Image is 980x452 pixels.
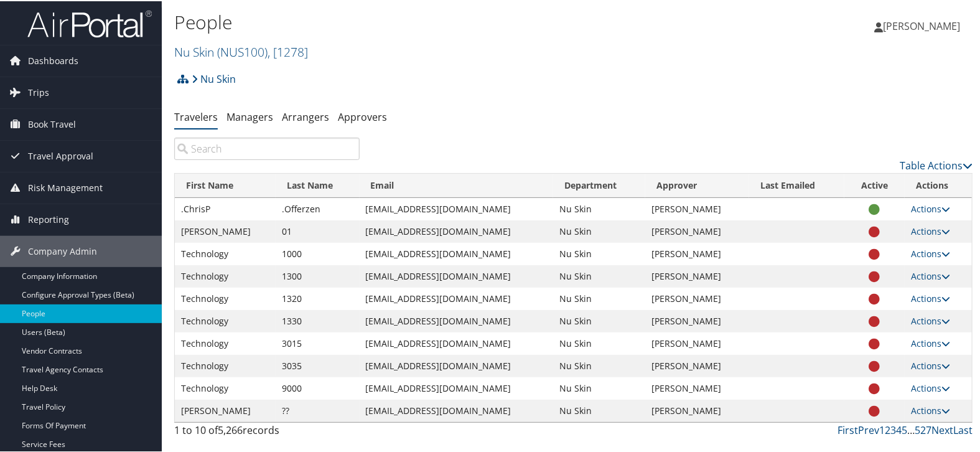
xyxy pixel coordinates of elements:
a: Approvers [338,109,387,123]
a: 1 [879,422,885,436]
td: .Offerzen [276,197,360,219]
td: [PERSON_NAME] [645,264,749,286]
td: 9000 [276,376,360,398]
td: [PERSON_NAME] [645,219,749,242]
a: Actions [911,247,950,258]
td: [EMAIL_ADDRESS][DOMAIN_NAME] [360,331,553,354]
span: 5,266 [218,422,243,436]
td: ?? [276,398,360,421]
span: … [907,422,915,436]
a: Travelers [174,109,218,123]
td: Technology [175,376,276,398]
td: [EMAIL_ADDRESS][DOMAIN_NAME] [360,219,553,242]
a: 4 [896,422,902,436]
td: Nu Skin [553,331,645,354]
td: Technology [175,354,276,376]
td: [PERSON_NAME] [645,398,749,421]
td: 01 [276,219,360,242]
td: [EMAIL_ADDRESS][DOMAIN_NAME] [360,242,553,264]
a: 527 [915,422,931,436]
span: Company Admin [28,235,97,266]
a: Actions [911,269,950,281]
th: Last Emailed: activate to sort column ascending [749,172,844,197]
td: 3035 [276,354,360,376]
td: [PERSON_NAME] [645,309,749,331]
span: Risk Management [28,171,103,202]
a: Actions [911,291,950,303]
a: Actions [911,202,950,214]
a: Table Actions [900,158,973,171]
a: Arrangers [282,109,329,123]
td: Technology [175,331,276,354]
a: 2 [885,422,890,436]
td: Technology [175,242,276,264]
td: 1300 [276,264,360,286]
a: Actions [911,314,950,326]
span: Reporting [28,203,69,234]
td: Nu Skin [553,309,645,331]
td: Nu Skin [553,242,645,264]
td: 1320 [276,286,360,309]
td: [EMAIL_ADDRESS][DOMAIN_NAME] [360,354,553,376]
th: Department: activate to sort column ascending [553,172,645,197]
td: [PERSON_NAME] [645,286,749,309]
th: Actions [905,172,972,197]
a: Nu Skin [174,42,308,59]
span: [PERSON_NAME] [883,18,960,32]
td: Technology [175,286,276,309]
a: Managers [226,109,273,123]
td: 3015 [276,331,360,354]
td: [PERSON_NAME] [175,219,276,242]
td: Nu Skin [553,376,645,398]
span: , [ 1278 ] [268,42,308,59]
td: 1000 [276,242,360,264]
span: Travel Approval [28,139,93,171]
td: [EMAIL_ADDRESS][DOMAIN_NAME] [360,197,553,219]
a: Actions [911,381,950,393]
td: [EMAIL_ADDRESS][DOMAIN_NAME] [360,264,553,286]
td: Nu Skin [553,286,645,309]
td: [EMAIL_ADDRESS][DOMAIN_NAME] [360,398,553,421]
td: Nu Skin [553,264,645,286]
td: [PERSON_NAME] [645,242,749,264]
td: [EMAIL_ADDRESS][DOMAIN_NAME] [360,309,553,331]
td: Nu Skin [553,354,645,376]
td: [PERSON_NAME] [645,376,749,398]
a: Actions [911,224,950,236]
th: Approver [645,172,749,197]
td: 1330 [276,309,360,331]
span: Dashboards [28,44,78,75]
a: Actions [911,359,950,370]
td: Technology [175,309,276,331]
a: Last [953,422,973,436]
td: [PERSON_NAME] [645,354,749,376]
td: .ChrisP [175,197,276,219]
td: [PERSON_NAME] [175,398,276,421]
a: First [838,422,858,436]
td: Technology [175,264,276,286]
a: 5 [902,422,907,436]
a: Next [931,422,953,436]
span: Book Travel [28,108,76,139]
a: [PERSON_NAME] [874,6,973,44]
span: Trips [28,76,49,107]
td: Nu Skin [553,219,645,242]
th: First Name: activate to sort column ascending [175,172,276,197]
th: Last Name: activate to sort column descending [276,172,360,197]
td: [PERSON_NAME] [645,331,749,354]
input: Search [174,136,360,159]
th: Active: activate to sort column ascending [844,172,905,197]
a: Nu Skin [192,65,236,90]
td: [EMAIL_ADDRESS][DOMAIN_NAME] [360,286,553,309]
a: Actions [911,336,950,348]
a: Prev [858,422,879,436]
img: airportal-logo.png [27,8,152,37]
a: 3 [890,422,896,436]
td: [PERSON_NAME] [645,197,749,219]
div: 1 to 10 of records [174,421,360,443]
td: Nu Skin [553,398,645,421]
h1: People [174,8,706,34]
td: [EMAIL_ADDRESS][DOMAIN_NAME] [360,376,553,398]
a: Actions [911,403,950,415]
th: Email: activate to sort column ascending [360,172,553,197]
